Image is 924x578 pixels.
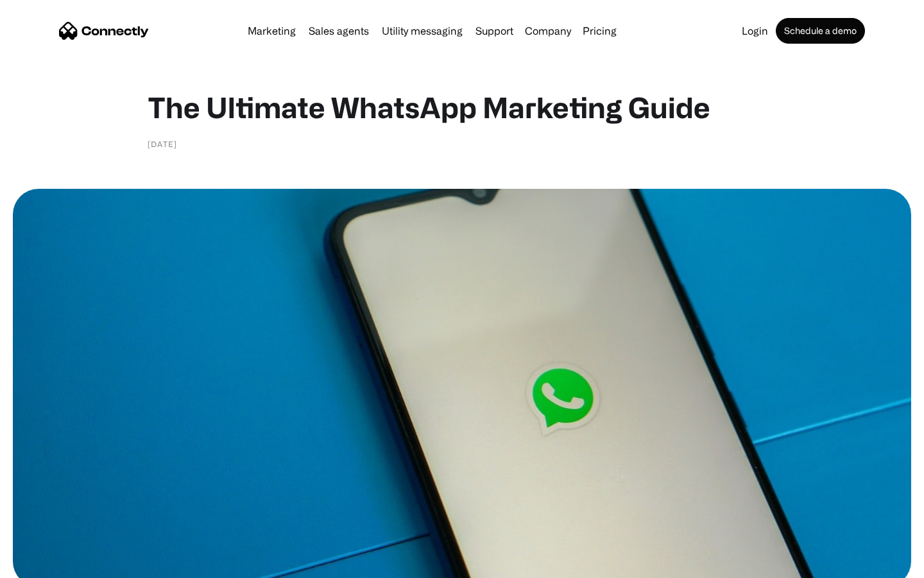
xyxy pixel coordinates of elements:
[525,22,571,40] div: Company
[737,26,773,36] a: Login
[26,556,77,574] ul: Language list
[470,26,518,36] a: Support
[776,18,865,44] a: Schedule a demo
[13,556,77,574] aside: Language selected: English
[243,26,301,36] a: Marketing
[377,26,468,36] a: Utility messaging
[148,90,776,125] h1: The Ultimate WhatsApp Marketing Guide
[148,137,177,150] div: [DATE]
[304,26,374,36] a: Sales agents
[577,26,622,36] a: Pricing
